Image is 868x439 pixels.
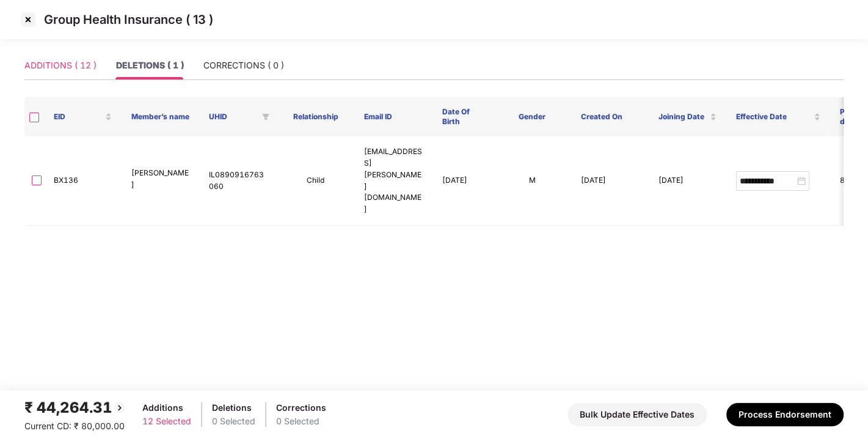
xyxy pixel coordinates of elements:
p: Group Health Insurance ( 13 ) [44,12,213,27]
td: BX136 [44,136,122,226]
span: Current CD: ₹ 80,000.00 [24,421,125,431]
div: ₹ 44,264.31 [24,396,127,419]
img: svg+xml;base64,PHN2ZyBpZD0iQmFjay0yMHgyMCIgeG1sbnM9Imh0dHA6Ly93d3cudzMub3JnLzIwMDAvc3ZnIiB3aWR0aD... [112,400,127,415]
td: M [493,136,571,226]
div: Additions [142,401,191,415]
span: filter [262,113,269,120]
span: EID [54,112,103,122]
td: [EMAIL_ADDRESS][PERSON_NAME][DOMAIN_NAME] [354,136,432,226]
th: Joining Date [649,97,726,136]
div: Corrections [276,401,326,415]
th: EID [44,97,122,136]
td: [DATE] [649,136,726,226]
p: [PERSON_NAME] [131,168,189,191]
div: DELETIONS ( 1 ) [116,59,184,72]
td: IL0890916763060 [199,136,277,226]
th: Gender [493,97,571,136]
div: 12 Selected [142,415,191,428]
div: Deletions [212,401,255,415]
button: Process Endorsement [726,403,844,426]
td: Child [277,136,354,226]
button: Bulk Update Effective Dates [567,403,707,426]
span: Joining Date [658,112,707,122]
span: UHID [209,112,257,122]
span: Effective Date [736,112,811,122]
img: svg+xml;base64,PHN2ZyBpZD0iQ3Jvc3MtMzJ4MzIiIHhtbG5zPSJodHRwOi8vd3d3LnczLm9yZy8yMDAwL3N2ZyIgd2lkdG... [18,10,38,29]
td: [DATE] [432,136,493,226]
th: Created On [571,97,648,136]
th: Effective Date [726,97,830,136]
div: CORRECTIONS ( 0 ) [203,59,284,72]
div: 0 Selected [212,415,255,428]
th: Relationship [277,97,354,136]
th: Date Of Birth [432,97,493,136]
td: [DATE] [571,136,648,226]
div: 0 Selected [276,415,326,428]
span: filter [260,109,272,124]
div: ADDITIONS ( 12 ) [24,59,97,72]
th: Email ID [354,97,432,136]
th: Member’s name [122,97,199,136]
